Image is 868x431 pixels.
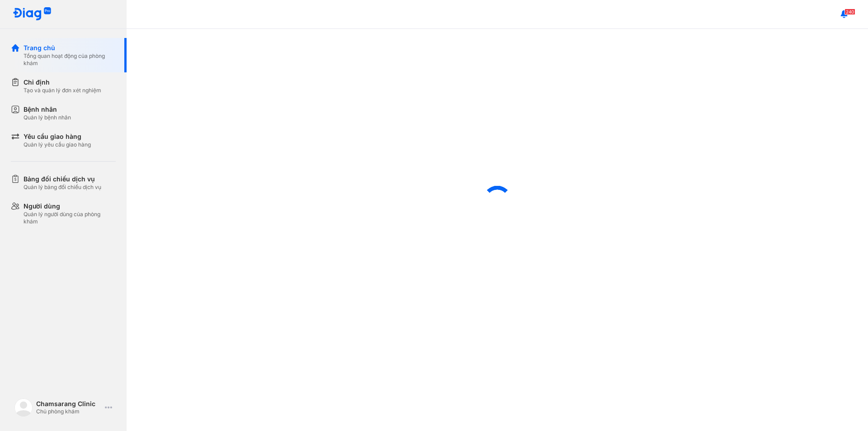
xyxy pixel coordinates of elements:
div: Người dùng [24,202,116,211]
div: Chủ phòng khám [36,408,101,415]
div: Quản lý người dùng của phòng khám [24,211,116,225]
img: logo [13,7,52,21]
span: 240 [844,9,855,15]
div: Chamsarang Clinic [36,400,101,408]
div: Quản lý yêu cầu giao hàng [24,141,91,148]
img: logo [14,398,33,417]
div: Yêu cầu giao hàng [24,132,91,141]
div: Tạo và quản lý đơn xét nghiệm [24,87,101,94]
div: Chỉ định [24,78,101,87]
div: Quản lý bệnh nhân [24,114,71,121]
div: Bệnh nhân [24,105,71,114]
div: Quản lý bảng đối chiếu dịch vụ [24,184,101,191]
div: Trang chủ [24,43,116,52]
div: Bảng đối chiếu dịch vụ [24,175,101,184]
div: Tổng quan hoạt động của phòng khám [24,52,116,67]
